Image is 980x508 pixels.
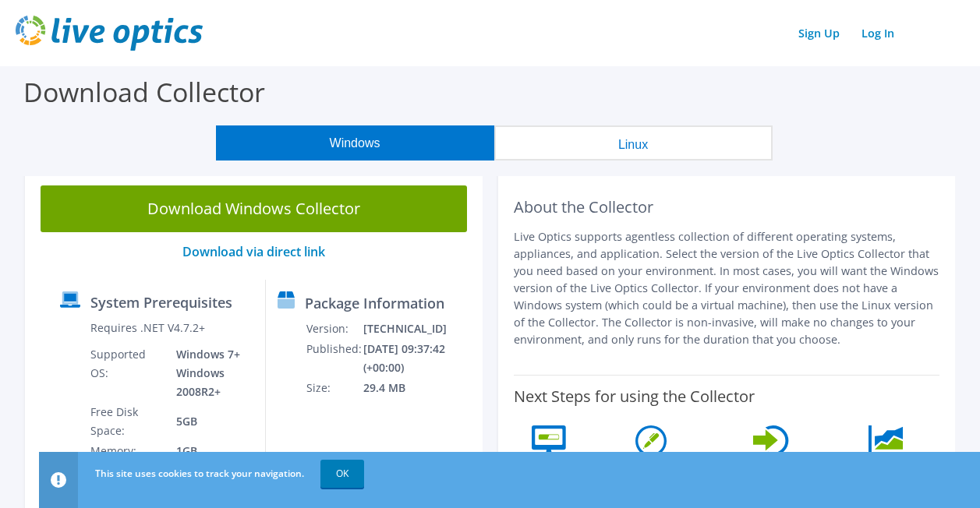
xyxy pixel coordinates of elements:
td: 1GB [165,441,253,461]
td: Version: [306,319,363,339]
a: OK [320,460,364,488]
p: Live Optics supports agentless collection of different operating systems, appliances, and applica... [514,228,940,348]
label: Package Information [305,295,444,311]
button: Linux [494,125,773,161]
img: live_optics_svg.svg [16,16,203,51]
a: Download Windows Collector [41,185,467,232]
td: 29.4 MB [363,378,476,398]
button: Windows [216,125,494,161]
td: Size: [306,378,363,398]
h2: About the Collector [514,198,940,217]
span: This site uses cookies to track your navigation. [95,467,304,480]
td: Supported OS: [90,344,164,402]
td: [DATE] 09:37:42 (+00:00) [363,339,476,378]
label: Next Steps for using the Collector [514,387,755,406]
td: Free Disk Space: [90,402,164,441]
td: [TECHNICAL_ID] [363,319,476,339]
label: Download Collector [23,74,265,110]
td: Published: [306,339,363,378]
a: Download via direct link [182,243,325,260]
td: Windows 7+ Windows 2008R2+ [165,344,253,402]
label: System Prerequisites [90,295,232,310]
a: Log In [854,22,902,44]
label: Requires .NET V4.7.2+ [90,320,205,336]
td: Memory: [90,441,164,461]
a: Sign Up [791,22,847,44]
td: 5GB [165,402,253,441]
